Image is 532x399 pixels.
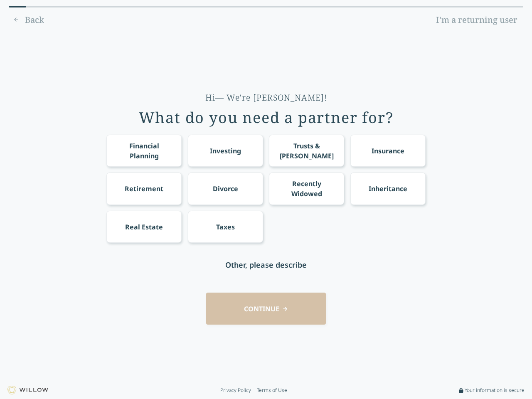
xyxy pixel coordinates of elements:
a: Privacy Policy [220,387,251,394]
div: Insurance [372,146,404,156]
div: Trusts & [PERSON_NAME] [277,141,337,161]
div: Hi— We're [PERSON_NAME]! [205,92,327,103]
div: Divorce [213,184,238,194]
div: Investing [210,146,241,156]
img: Willow logo [7,386,48,394]
div: Financial Planning [114,141,174,161]
div: Inheritance [369,184,407,194]
a: I'm a returning user [430,13,523,27]
div: Real Estate [125,222,163,232]
a: Terms of Use [257,387,287,394]
div: Other, please describe [225,259,307,271]
div: Taxes [216,222,235,232]
div: Recently Widowed [277,179,337,199]
div: 0% complete [9,6,26,7]
span: Your information is secure [465,387,525,394]
div: What do you need a partner for? [139,109,394,126]
div: Retirement [125,184,163,194]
